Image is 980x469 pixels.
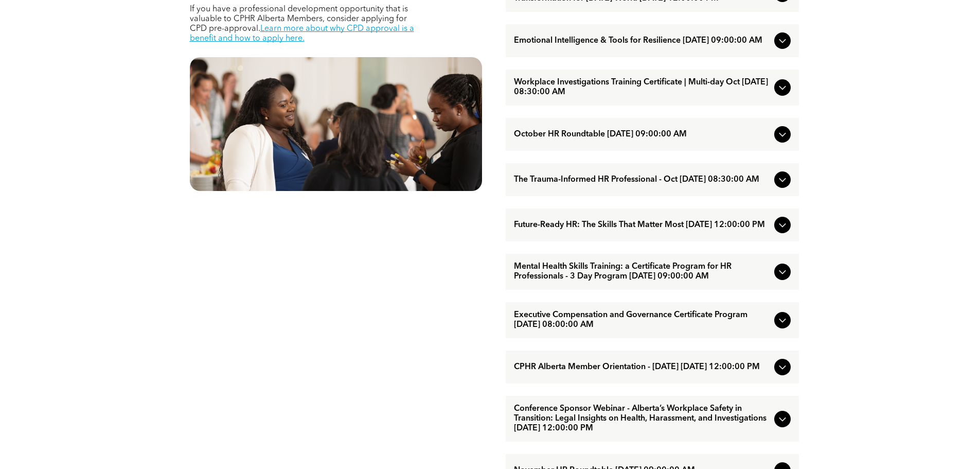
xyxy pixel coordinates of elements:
[514,404,770,433] span: Conference Sponsor Webinar - Alberta’s Workplace Safety in Transition: Legal Insights on Health, ...
[514,175,770,185] span: The Trauma-Informed HR Professional - Oct [DATE] 08:30:00 AM
[514,310,770,330] span: Executive Compensation and Governance Certificate Program [DATE] 08:00:00 AM
[190,5,408,33] span: If you have a professional development opportunity that is valuable to CPHR Alberta Members, cons...
[514,78,770,97] span: Workplace Investigations Training Certificate | Multi-day Oct [DATE] 08:30:00 AM
[514,262,770,282] span: Mental Health Skills Training: a Certificate Program for HR Professionals - 3 Day Program [DATE] ...
[514,220,770,230] span: Future-Ready HR: The Skills That Matter Most [DATE] 12:00:00 PM
[514,36,770,46] span: Emotional Intelligence & Tools for Resilience [DATE] 09:00:00 AM
[514,130,770,140] span: October HR Roundtable [DATE] 09:00:00 AM
[514,362,770,372] span: CPHR Alberta Member Orientation - [DATE] [DATE] 12:00:00 PM
[190,25,414,43] a: Learn more about why CPD approval is a benefit and how to apply here.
